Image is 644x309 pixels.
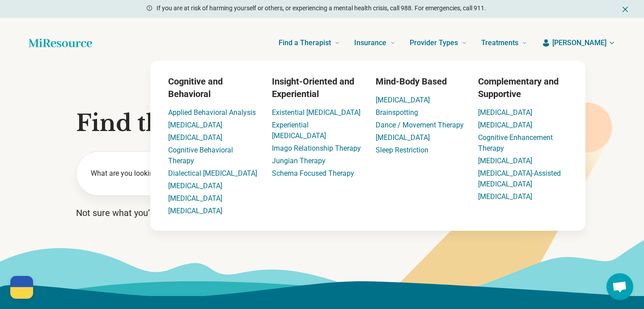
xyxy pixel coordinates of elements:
span: Find a Therapist [279,37,331,49]
a: Find a Therapist [279,25,340,61]
a: Provider Types [410,25,467,61]
div: Treatments [97,61,639,231]
a: Home page [29,34,92,52]
h1: Find the right mental health care for you [76,110,568,137]
h3: Cognitive and Behavioral [168,75,258,100]
a: [MEDICAL_DATA] [168,121,222,129]
button: Dismiss [621,4,630,14]
h3: Mind-Body Based [376,75,464,88]
a: [MEDICAL_DATA] [168,182,222,190]
a: Schema Focused Therapy [272,169,354,178]
span: [PERSON_NAME] [552,38,606,48]
a: [MEDICAL_DATA] [376,96,430,104]
span: Treatments [481,37,518,49]
h3: Complementary and Supportive [478,75,568,100]
a: Open chat [606,273,633,300]
a: Cognitive Behavioral Therapy [168,146,233,165]
a: Insurance [354,25,395,61]
a: Cognitive Enhancement Therapy [478,133,553,152]
p: If you are at risk of harming yourself or others, or experiencing a mental health crisis, call 98... [157,4,486,13]
span: Insurance [354,37,386,49]
a: Imago Relationship Therapy [272,144,361,152]
a: [MEDICAL_DATA] [478,121,532,129]
a: [MEDICAL_DATA] [478,192,532,201]
a: Brainspotting [376,108,418,117]
a: Dance / Movement Therapy [376,121,464,129]
a: [MEDICAL_DATA] [168,207,222,215]
a: Treatments [481,25,527,61]
a: [MEDICAL_DATA]-Assisted [MEDICAL_DATA] [478,169,561,188]
a: Dialectical [MEDICAL_DATA] [168,169,257,178]
label: What are you looking for? [91,168,241,179]
a: Applied Behavioral Analysis [168,108,256,117]
a: [MEDICAL_DATA] [168,194,222,203]
a: [MEDICAL_DATA] [376,133,430,142]
h3: Insight-Oriented and Experiential [272,75,361,100]
a: [MEDICAL_DATA] [478,108,532,117]
span: Provider Types [410,37,458,49]
a: Existential [MEDICAL_DATA] [272,108,360,117]
a: Sleep Restriction [376,146,428,154]
a: [MEDICAL_DATA] [478,157,532,165]
button: [PERSON_NAME] [542,38,615,48]
a: Experiential [MEDICAL_DATA] [272,121,326,140]
a: Jungian Therapy [272,157,326,165]
p: Not sure what you’re looking for? [76,207,568,219]
a: [MEDICAL_DATA] [168,133,222,142]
